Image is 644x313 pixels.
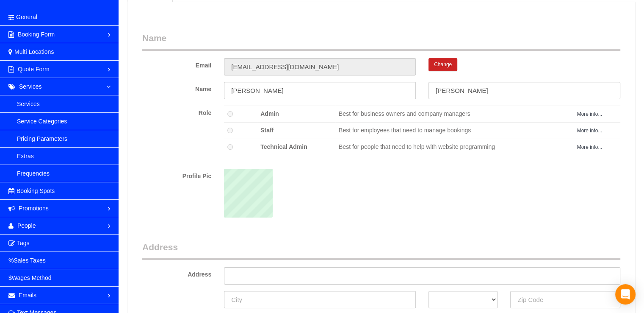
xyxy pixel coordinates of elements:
[335,122,574,139] td: Best for employees that need to manage bookings
[260,143,307,150] b: Technical Admin
[577,128,602,134] a: More info...
[142,32,620,51] legend: Name
[136,58,218,70] label: Email
[335,106,574,122] td: Best for business owners and company managers
[14,48,54,55] span: Multi Locations
[19,83,42,90] span: Services
[224,291,416,308] input: City
[16,14,37,20] span: General
[17,222,36,229] span: People
[142,241,620,260] legend: Address
[577,144,602,150] a: More info...
[136,106,627,162] div: You must be a Technical Admin or Admin to perform these actions.
[19,292,36,299] span: Emails
[510,291,620,308] input: Zip Code
[17,187,55,194] span: Booking Spots
[14,257,45,264] span: Sales Taxes
[136,82,218,93] label: Name
[136,106,218,117] label: Role
[18,31,55,38] span: Booking Form
[18,66,50,73] span: Quote Form
[428,82,620,99] input: Last Name
[224,82,416,99] input: First Name
[17,240,30,246] span: Tags
[19,205,49,212] span: Promotions
[136,267,218,279] label: Address
[260,127,274,134] strong: Staff
[260,110,279,117] strong: Admin
[615,284,636,305] div: Open Intercom Messenger
[428,58,457,71] button: Change
[12,274,52,281] span: Wages Method
[577,111,602,117] a: More info...
[335,139,574,155] td: Best for people that need to help with website programming
[136,169,218,180] label: Profile Pic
